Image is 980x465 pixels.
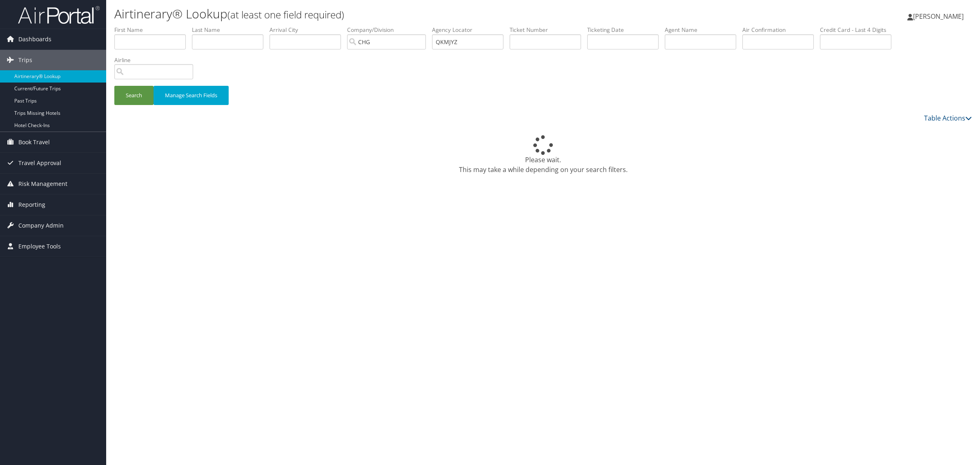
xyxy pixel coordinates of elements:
span: Employee Tools [18,236,61,257]
div: Please wait. This may take a while depending on your search filters. [114,135,972,174]
label: Last Name [192,26,269,34]
span: Book Travel [18,132,50,152]
label: Credit Card - Last 4 Digits [820,26,898,34]
span: Company Admin [18,215,64,236]
label: Arrival City [269,26,347,34]
img: airportal-logo.png [18,5,100,25]
a: Table Actions [924,114,972,123]
span: Reporting [18,194,45,215]
label: Agent Name [665,26,742,34]
h1: Airtinerary® Lookup [114,5,686,22]
span: Travel Approval [18,153,61,173]
label: Air Confirmation [742,26,820,34]
button: Search [114,86,154,105]
small: (at least one field required) [227,8,344,21]
label: Airline [114,56,199,64]
label: Ticketing Date [587,26,665,34]
span: [PERSON_NAME] [913,12,964,21]
label: Ticket Number [510,26,587,34]
label: First Name [114,26,192,34]
button: Manage Search Fields [154,86,229,105]
a: [PERSON_NAME] [907,4,972,29]
span: Trips [18,50,32,70]
label: Agency Locator [432,26,510,34]
span: Risk Management [18,174,67,194]
label: Company/Division [347,26,432,34]
span: Dashboards [18,29,51,49]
